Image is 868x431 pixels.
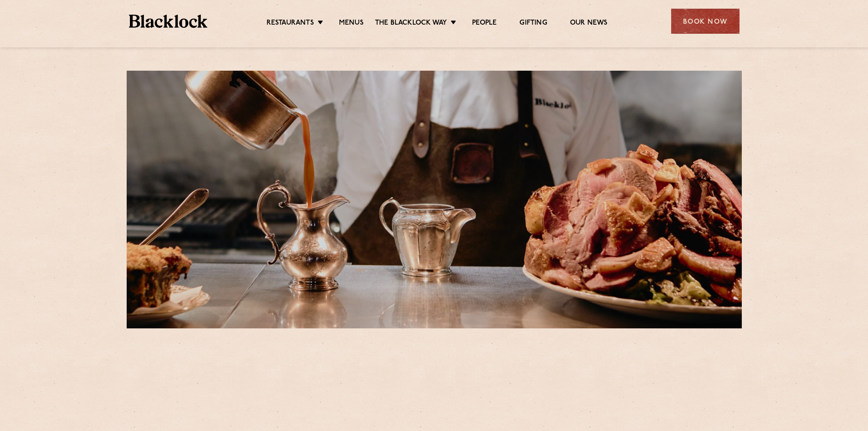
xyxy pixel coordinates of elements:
[375,19,447,29] a: The Blacklock Way
[570,19,608,29] a: Our News
[129,15,208,28] img: BL_Textured_Logo-footer-cropped.svg
[472,19,497,29] a: People
[519,19,547,29] a: Gifting
[671,9,740,34] div: Book Now
[339,19,364,29] a: Menus
[267,19,314,29] a: Restaurants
